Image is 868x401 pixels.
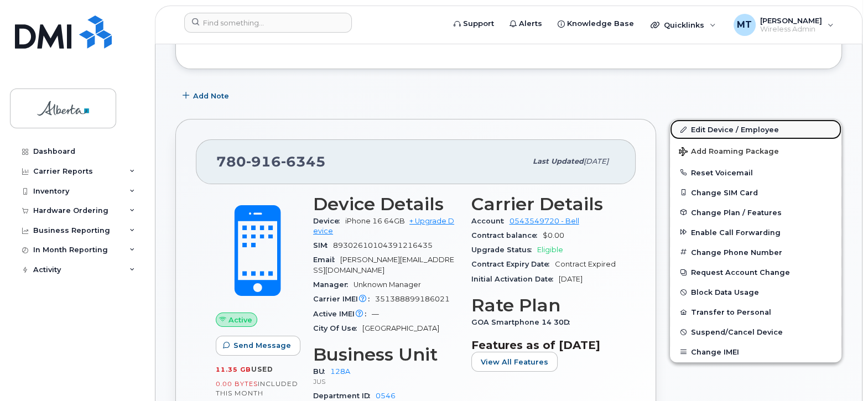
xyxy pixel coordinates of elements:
span: MT [737,18,752,32]
button: Change SIM Card [670,183,841,202]
button: Enable Call Forwarding [670,222,841,242]
span: Send Message [233,340,291,351]
input: Find something... [184,13,352,33]
h3: Device Details [313,194,458,214]
span: [DATE] [584,157,609,165]
span: [DATE] [559,275,583,283]
button: Request Account Change [670,262,841,282]
span: Suspend/Cancel Device [691,328,783,336]
span: Device [313,217,345,225]
button: Add Roaming Package [670,139,841,162]
span: 11.35 GB [216,366,251,373]
span: Active IMEI [313,310,372,318]
span: Contract balance [471,231,543,239]
span: Eligible [537,246,563,254]
span: Unknown Manager [354,280,421,289]
span: Alerts [519,18,542,29]
span: [GEOGRAPHIC_DATA] [362,324,439,332]
span: — [372,310,379,318]
button: Add Note [175,86,238,106]
span: 351388899186021 [375,295,450,303]
div: Miriam Tejera Soler [726,14,841,36]
a: 0546 [376,392,396,400]
span: Knowledge Base [567,18,634,29]
span: iPhone 16 64GB [345,217,405,225]
span: Enable Call Forwarding [691,228,781,236]
button: Change Phone Number [670,242,841,262]
span: 6345 [281,153,326,170]
span: City Of Use [313,324,362,332]
span: Initial Activation Date [471,275,559,283]
span: 89302610104391216435 [333,241,433,249]
span: Last updated [533,157,584,165]
span: GOA Smartphone 14 30D [471,318,575,326]
button: Suspend/Cancel Device [670,322,841,342]
a: Knowledge Base [550,13,642,35]
span: Email [313,256,340,264]
span: 780 [216,153,326,170]
span: 0.00 Bytes [216,380,258,388]
span: Department ID [313,392,376,400]
button: Transfer to Personal [670,302,841,322]
button: Send Message [216,336,300,356]
a: + Upgrade Device [313,217,454,235]
button: Block Data Usage [670,282,841,302]
h3: Features as of [DATE] [471,338,616,352]
button: Change Plan / Features [670,202,841,222]
span: Support [463,18,494,29]
a: Support [446,13,502,35]
span: Add Note [193,91,229,101]
span: Upgrade Status [471,246,537,254]
button: Reset Voicemail [670,163,841,183]
span: View All Features [481,357,548,367]
a: Alerts [502,13,550,35]
div: Quicklinks [643,14,724,36]
span: Active [228,315,252,325]
span: Change Plan / Features [691,208,782,216]
span: [PERSON_NAME][EMAIL_ADDRESS][DOMAIN_NAME] [313,256,454,274]
a: Edit Device / Employee [670,119,841,139]
span: Manager [313,280,354,289]
span: [PERSON_NAME] [760,16,822,25]
h3: Business Unit [313,345,458,364]
a: 128A [330,367,350,376]
span: Contract Expiry Date [471,260,555,268]
span: Add Roaming Package [679,147,779,158]
button: View All Features [471,352,558,372]
span: Quicklinks [664,20,704,29]
span: BU [313,367,330,376]
span: Account [471,217,510,225]
span: $0.00 [543,231,564,239]
span: Contract Expired [555,260,616,268]
h3: Carrier Details [471,194,616,214]
span: used [251,365,273,373]
span: SIM [313,241,333,249]
a: 0543549720 - Bell [510,217,579,225]
span: Carrier IMEI [313,295,375,303]
span: included this month [216,379,298,398]
button: Change IMEI [670,342,841,362]
span: 916 [246,153,281,170]
h3: Rate Plan [471,295,616,315]
p: JUS [313,377,458,386]
span: Wireless Admin [760,25,822,34]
